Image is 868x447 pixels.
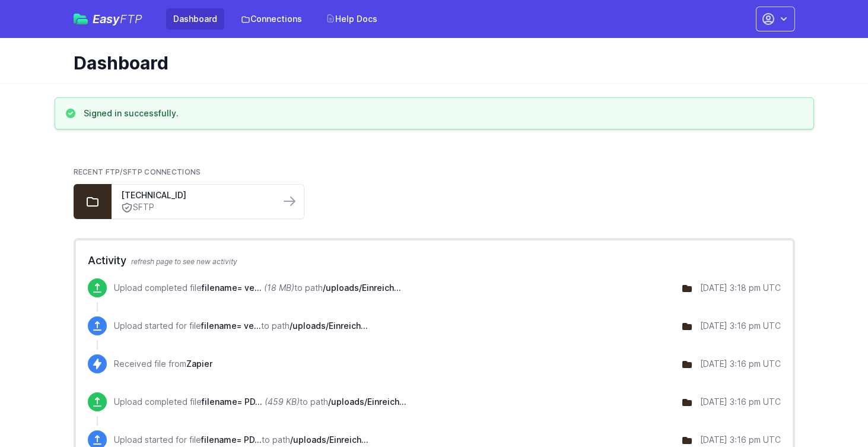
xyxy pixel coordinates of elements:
span: Easy [93,13,142,25]
p: Upload completed file to path [114,396,406,408]
p: Upload started for file to path [114,434,368,446]
span: FTP [120,12,142,26]
span: /uploads/Einreichung_68cad0820d515308c2228e4e_Nachname_Vorname [323,283,401,293]
a: SFTP [121,201,271,214]
span: filename= PDF Example.pdf [202,397,262,407]
a: Connections [234,8,309,30]
a: [TECHNICAL_ID] [121,189,271,201]
h2: Recent FTP/SFTP Connections [74,167,795,177]
p: Received file from [114,358,212,370]
span: filename= PDF Example.pdf [201,435,262,445]
h2: Activity [88,252,781,269]
i: (18 MB) [264,283,294,293]
p: Upload started for file to path [114,320,368,332]
h1: Dashboard [74,52,786,74]
span: refresh page to see new activity [131,257,237,266]
div: [DATE] 3:16 pm UTC [700,320,781,332]
p: Upload completed file to path [114,282,401,294]
span: filename= vecteezy_blue-particle-effect_5176150.mp4 [202,283,262,293]
a: Dashboard [166,8,224,30]
div: [DATE] 3:18 pm UTC [700,282,781,294]
img: easyftp_logo.png [74,14,88,24]
div: [DATE] 3:16 pm UTC [700,358,781,370]
div: [DATE] 3:16 pm UTC [700,434,781,446]
span: /uploads/Einreichung_68cad0820d515308c2228e4e_Nachname_Vorname [290,321,368,331]
h3: Signed in successfully. [84,107,179,119]
span: Zapier [186,359,212,369]
a: EasyFTP [74,13,142,25]
i: (459 KB) [265,397,300,407]
span: filename= vecteezy_blue-particle-effect_5176150.mp4 [201,321,261,331]
a: Help Docs [319,8,384,30]
span: /uploads/Einreichung_68cad0820d515308c2228e4e_Nachname_Vorname [290,435,368,445]
div: [DATE] 3:16 pm UTC [700,396,781,408]
span: /uploads/Einreichung_68cad0820d515308c2228e4e_Nachname_Vorname [328,397,406,407]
